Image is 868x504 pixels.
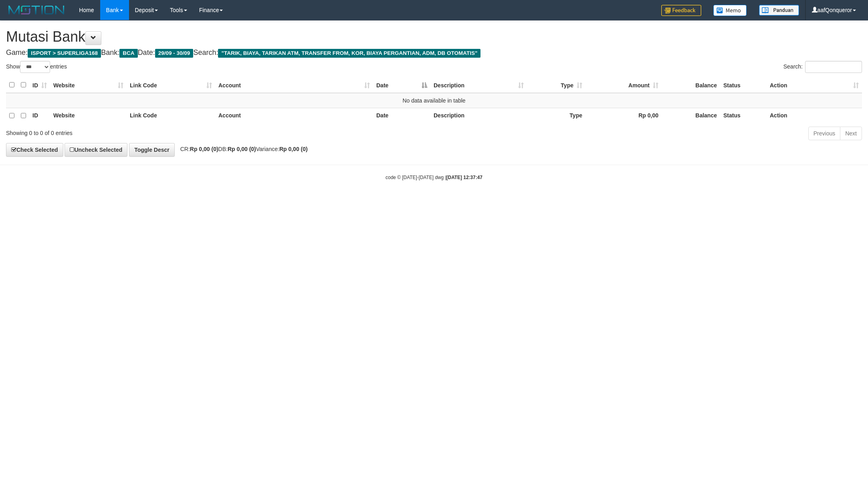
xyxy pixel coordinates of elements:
[662,77,720,93] th: Balance
[6,4,67,16] img: MOTION_logo.png
[386,175,482,180] small: code © [DATE]-[DATE] dwg |
[20,61,50,73] select: Showentries
[215,77,373,93] th: Account: activate to sort column ascending
[127,77,215,93] th: Link Code: activate to sort column ascending
[6,126,356,137] div: Showing 0 to 0 of 0 entries
[713,5,747,16] img: Button%20Memo.svg
[29,108,50,123] th: ID
[6,93,862,108] td: No data available in table
[50,77,127,93] th: Website: activate to sort column ascending
[430,77,527,93] th: Description: activate to sort column ascending
[190,146,218,152] strong: Rp 0,00 (0)
[720,108,767,123] th: Status
[228,146,256,152] strong: Rp 0,00 (0)
[527,77,585,93] th: Type: activate to sort column ascending
[29,77,50,93] th: ID: activate to sort column ascending
[840,127,862,140] a: Next
[527,108,585,123] th: Type
[6,29,862,45] h1: Mutasi Bank
[585,77,662,93] th: Amount: activate to sort column ascending
[585,108,662,123] th: Rp 0,00
[373,108,430,123] th: Date
[661,5,701,16] img: Feedback.jpg
[6,61,67,73] label: Show entries
[155,49,194,58] span: 29/09 - 30/09
[215,108,373,123] th: Account
[65,143,127,157] a: Uncheck Selected
[127,108,215,123] th: Link Code
[119,49,137,58] span: BCA
[373,77,430,93] th: Date: activate to sort column descending
[759,5,799,16] img: panduan.png
[176,146,308,152] span: CR: DB: Variance:
[808,127,840,140] a: Previous
[805,61,862,73] input: Search:
[720,77,767,93] th: Status
[50,108,127,123] th: Website
[446,175,482,180] strong: [DATE] 12:37:47
[28,49,101,58] span: ISPORT > SUPERLIGA168
[6,49,862,57] h4: Game: Bank: Date: Search:
[783,61,862,73] label: Search:
[218,49,480,58] span: "TARIK, BIAYA, TARIKAN ATM, TRANSFER FROM, KOR, BIAYA PERGANTIAN, ADM, DB OTOMATIS"
[430,108,527,123] th: Description
[6,143,63,157] a: Check Selected
[767,108,862,123] th: Action
[279,146,308,152] strong: Rp 0,00 (0)
[662,108,720,123] th: Balance
[767,77,862,93] th: Action: activate to sort column ascending
[129,143,175,157] a: Toggle Descr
